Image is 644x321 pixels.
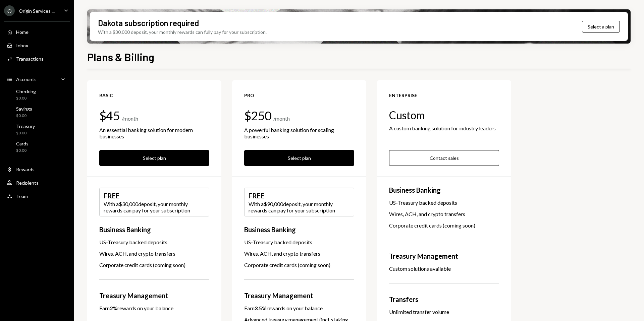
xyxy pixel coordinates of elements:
div: US-Treasury backed deposits [244,239,354,246]
h1: Plans & Billing [87,50,154,64]
div: $0.00 [16,130,35,136]
div: Savings [16,106,32,112]
div: Treasury Management [99,291,209,301]
div: US-Treasury backed deposits [99,239,209,246]
button: Select plan [99,150,209,166]
div: Corporate credit cards (coming soon) [99,261,209,269]
b: 2% [110,305,117,311]
div: Wires, ACH, and crypto transfers [99,250,209,257]
div: Custom [389,109,499,121]
div: Transfers [389,294,499,304]
div: Business Banking [389,185,499,195]
a: Savings$0.00 [4,104,70,120]
div: Earn rewards on your balance [99,305,173,312]
div: Pro [244,92,354,99]
div: Corporate credit cards (coming soon) [244,261,354,269]
div: A custom banking solution for industry leaders [389,125,499,131]
div: $0.00 [16,148,29,153]
div: Treasury Management [389,251,499,261]
div: Wires, ACH, and crypto transfers [389,210,499,218]
div: Origin Services ... [19,8,55,14]
div: Wires, ACH, and crypto transfers [244,250,354,257]
div: $0.00 [16,113,32,119]
a: Rewards [4,163,70,175]
div: Inbox [16,43,28,48]
a: Transactions [4,53,70,65]
div: Business Banking [99,224,209,235]
a: Home [4,26,70,38]
div: Rewards [16,167,35,172]
div: Cards [16,141,29,146]
div: $250 [244,109,271,123]
div: Checking [16,88,36,94]
div: $0.00 [16,95,36,101]
div: US-Treasury backed deposits [389,199,499,206]
div: Dakota subscription required [98,17,199,28]
div: Recipients [16,180,39,186]
a: Recipients [4,177,70,189]
div: FREE [249,191,350,201]
div: Custom solutions available [389,265,499,272]
button: Contact sales [389,150,499,166]
a: Treasury$0.00 [4,121,70,137]
div: Corporate credit cards (coming soon) [389,222,499,229]
a: Team [4,190,70,202]
button: Select plan [244,150,354,166]
div: Home [16,29,29,35]
div: Treasury Management [244,291,354,301]
div: Unlimited transfer volume [389,308,499,316]
div: With a $30,000 deposit, your monthly rewards can fully pay for your subscription. [98,28,267,36]
div: An essential banking solution for modern businesses [99,127,209,139]
div: / month [273,115,290,122]
div: A powerful banking solution for scaling businesses [244,127,354,139]
div: Basic [99,92,209,99]
div: With a $90,000 deposit, your monthly rewards can pay for your subscription [249,201,350,213]
a: Accounts [4,73,70,85]
b: 3.5% [255,305,267,311]
button: Select a plan [582,21,620,33]
a: Inbox [4,39,70,51]
div: With a $30,000 deposit, your monthly rewards can pay for your subscription [104,201,205,213]
div: Business Banking [244,224,354,235]
div: FREE [104,191,205,201]
div: O [4,5,15,16]
div: Earn rewards on your balance [244,305,323,312]
div: Enterprise [389,92,499,99]
div: Team [16,193,28,199]
div: Treasury [16,123,35,129]
div: Accounts [16,76,37,82]
a: Checking$0.00 [4,86,70,103]
div: / month [122,115,138,122]
div: Transactions [16,56,44,62]
div: $45 [99,109,120,123]
a: Cards$0.00 [4,139,70,155]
